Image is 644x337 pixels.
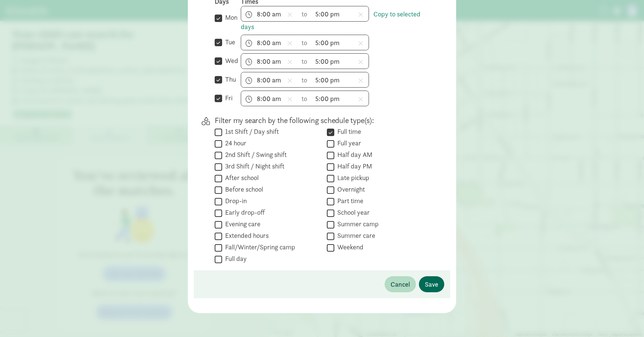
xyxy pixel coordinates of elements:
button: Save [419,276,444,292]
span: to [302,94,308,104]
label: School year [334,208,370,217]
label: Half day PM [334,162,372,171]
span: to [302,56,308,66]
button: Cancel [385,276,416,292]
input: 5:00 pm [312,72,369,87]
label: Evening care [222,220,261,229]
span: to [302,9,308,19]
label: Half day AM [334,150,372,159]
label: Summer camp [334,220,379,229]
label: mon [222,13,237,22]
input: 5:00 pm [312,54,369,69]
label: Full day [222,254,247,263]
label: 24 hour [222,139,246,148]
label: 3rd Shift / Night shift [222,162,284,171]
label: Before school [222,185,263,194]
label: Weekend [334,243,363,252]
span: to [302,38,308,48]
label: thu [222,75,236,84]
input: 5:00 pm [312,6,369,21]
input: 5:00 pm [312,91,369,106]
label: wed [222,56,238,65]
input: 7:00 am [241,6,298,21]
input: 7:00 am [241,35,298,50]
span: to [302,75,308,85]
label: After school [222,173,259,182]
input: 7:00 am [241,54,298,69]
span: Cancel [391,279,410,289]
label: Drop-in [222,196,247,205]
label: Full year [334,139,361,148]
label: Late pickup [334,173,369,182]
label: Part time [334,196,363,205]
label: 2nd Shift / Swing shift [222,150,287,159]
input: 7:00 am [241,91,298,106]
label: 1st Shift / Day shift [222,127,279,136]
label: Full time [334,127,361,136]
label: tue [222,38,235,47]
label: Overnight [334,185,365,194]
label: fri [222,94,233,103]
label: Summer care [334,231,375,240]
label: Fall/Winter/Spring camp [222,243,295,252]
span: Save [425,279,438,289]
p: Filter my search by the following schedule type(s): [215,115,432,126]
input: 7:00 am [241,72,298,87]
label: Extended hours [222,231,269,240]
label: Early drop-off [222,208,265,217]
input: 5:00 pm [312,35,369,50]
